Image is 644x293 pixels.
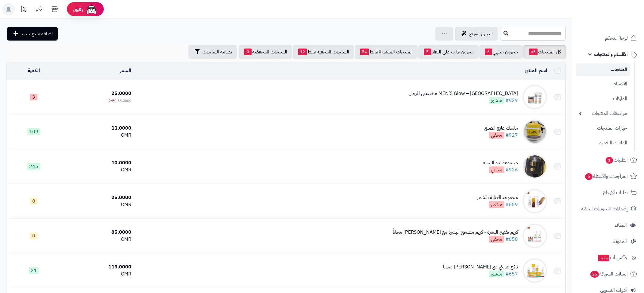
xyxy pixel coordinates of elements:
span: 0 [244,49,252,55]
a: #659 [505,201,518,208]
span: الطلبات [605,156,628,164]
span: مخفي [489,201,504,208]
a: وآتس آبجديد [576,250,640,265]
div: مجموعة العناية بالشعر [477,194,518,201]
span: الأقسام والمنتجات [594,50,628,59]
a: المدونة [576,234,640,249]
a: مخزون قارب على النفاذ5 [418,45,479,59]
div: OMR [64,236,132,243]
span: 25.0000 [111,90,131,97]
a: الماركات [576,92,630,105]
a: اضافة منتج جديد [7,27,58,41]
a: السلات المتروكة25 [576,267,640,281]
span: 25 [590,271,599,278]
a: #926 [505,166,518,174]
div: OMR [64,132,132,139]
a: مواصفات المنتجات [576,107,630,120]
span: تصفية المنتجات [202,48,232,56]
span: إشعارات التحويلات البنكية [581,205,628,213]
span: 0 [30,232,37,239]
a: السعر [120,67,131,74]
span: لوحة التحكم [605,34,628,42]
img: مجموعة العناية بالشعر [523,189,547,213]
a: المنتجات [576,63,630,76]
img: MEN’S Glow – باكج مخصص للرجال [523,85,547,109]
div: باكج شايني مع [PERSON_NAME] مجانا [443,264,518,271]
a: الطلبات1 [576,153,640,167]
div: 10.0000 [64,159,132,166]
a: المراجعات والأسئلة5 [576,169,640,184]
div: OMR [64,201,132,208]
span: 6 [485,49,492,55]
img: ai-face.png [85,3,98,15]
a: المنتجات المخفية فقط12 [293,45,354,59]
span: 109 [27,128,40,135]
a: العملاء [576,218,640,232]
span: جديد [598,255,609,261]
div: OMR [64,166,132,174]
div: 115.0000 [64,264,132,271]
span: وآتس آب [597,253,627,262]
img: مجموعة نمو اللحية [523,154,547,179]
span: منشور [489,97,504,104]
span: مخفي [489,166,504,173]
div: 11.0000 [64,125,132,132]
span: المراجعات والأسئلة [584,172,628,181]
span: طلبات الإرجاع [603,188,628,197]
div: ماسك علاج الصلع [484,125,518,132]
div: كريم تفتيح البشرة - كريم مصحح البشرة مع [PERSON_NAME] مجاناً [393,229,518,236]
a: تحديثات المنصة [16,3,32,17]
img: ماسك علاج الصلع [523,119,547,144]
span: 66 [529,49,538,55]
a: لوحة التحكم [576,31,640,45]
div: 85.0000 [64,229,132,236]
span: 3 [30,94,37,100]
img: باكج شايني مع كريم نضارة مجانا [523,258,547,283]
span: 0 [30,198,37,205]
a: اسم المنتج [525,67,547,74]
a: التحرير لسريع [455,27,498,41]
span: اضافة منتج جديد [21,30,53,37]
a: #658 [505,236,518,243]
span: 12 [298,49,307,55]
div: MEN’S Glow – [GEOGRAPHIC_DATA] مخصص للرجال [408,90,518,97]
span: العملاء [615,221,627,229]
img: logo-2.png [602,10,638,23]
button: تصفية المنتجات [188,45,237,59]
a: #927 [505,131,518,139]
a: خيارات المنتجات [576,122,630,135]
a: الكمية [28,67,40,74]
a: الأقسام [576,77,630,91]
span: منشور [489,271,504,277]
div: مجموعة نمو اللحية [483,159,518,166]
img: كريم تفتيح البشرة - كريم مصحح البشرة مع ريتنول مجاناً [523,224,547,248]
span: التحرير لسريع [469,30,493,37]
a: #929 [505,97,518,104]
div: OMR [64,271,132,278]
span: 24% [109,98,116,104]
span: 5 [424,49,431,55]
div: 25.0000 [64,194,132,201]
a: المنتجات المنشورة فقط54 [355,45,418,59]
span: رفيق [73,6,83,13]
span: مخفي [489,132,504,139]
span: 21 [29,267,39,274]
span: 33.0000 [118,98,131,104]
a: إشعارات التحويلات البنكية [576,201,640,216]
a: الملفات الرقمية [576,136,630,150]
span: 5 [585,173,593,180]
span: مخفي [489,236,504,243]
a: #657 [505,270,518,278]
a: كل المنتجات66 [523,45,566,59]
a: طلبات الإرجاع [576,185,640,200]
span: 245 [27,163,40,170]
span: 1 [605,157,613,164]
a: المنتجات المخفضة0 [239,45,292,59]
span: المدونة [613,237,627,246]
span: السلات المتروكة [590,270,628,278]
a: مخزون منتهي6 [479,45,523,59]
span: 54 [360,49,369,55]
